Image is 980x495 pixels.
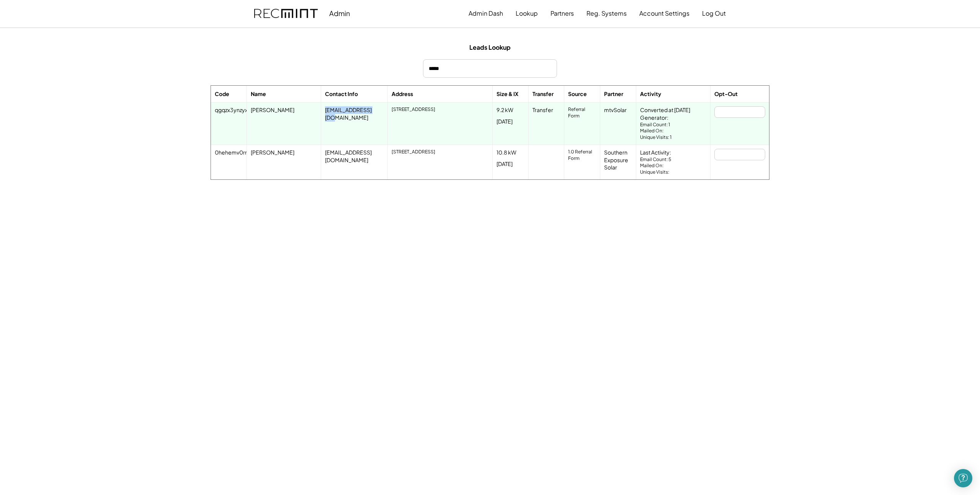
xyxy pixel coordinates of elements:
div: [PERSON_NAME] [251,149,294,156]
div: Transfer [532,90,554,98]
div: Email Count: 5 Mailed On: Unique Visits: [640,156,671,176]
div: Address [392,90,413,98]
div: Transfer [532,106,553,114]
div: Contact Info [325,90,358,98]
div: [PERSON_NAME] [251,106,294,114]
button: Partners [550,6,574,21]
div: Leads Lookup [469,43,511,52]
div: 1.0 Referral Form [568,149,596,162]
div: Email Count: 1 Mailed On: Unique Visits: 1 [640,122,671,141]
div: Converted at [DATE] Generator: [640,106,690,121]
div: Code [215,90,229,98]
button: Account Settings [639,6,689,21]
button: Reg. Systems [586,6,627,21]
div: Name [251,90,266,98]
div: Southern Exposure Solar [604,149,632,171]
div: Referral Form [568,106,596,119]
div: mtvSolar [604,106,627,114]
button: Admin Dash [469,6,503,21]
div: Admin [329,9,350,18]
div: Activity [640,90,661,98]
div: Source [568,90,587,98]
div: Last Activity: [640,149,671,156]
div: Opt-Out [714,90,738,98]
div: 9.2 kW [497,106,513,114]
div: qgqzx3ynzyx1ivqodwxg [215,106,274,114]
div: [DATE] [497,118,513,125]
img: recmint-logotype%403x.png [254,9,318,18]
div: [EMAIL_ADDRESS][DOMAIN_NAME] [325,149,384,164]
div: Partner [604,90,623,98]
div: [STREET_ADDRESS] [392,149,435,155]
div: 10.8 kW [497,149,516,156]
div: Size & IX [497,90,518,98]
div: [DATE] [497,160,513,168]
div: 0hehemv0rnevpmawapav [215,149,282,156]
button: Lookup [516,6,538,21]
div: [STREET_ADDRESS] [392,106,435,113]
button: Log Out [702,6,726,21]
div: [EMAIL_ADDRESS][DOMAIN_NAME] [325,106,384,121]
div: Open Intercom Messenger [954,469,972,487]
